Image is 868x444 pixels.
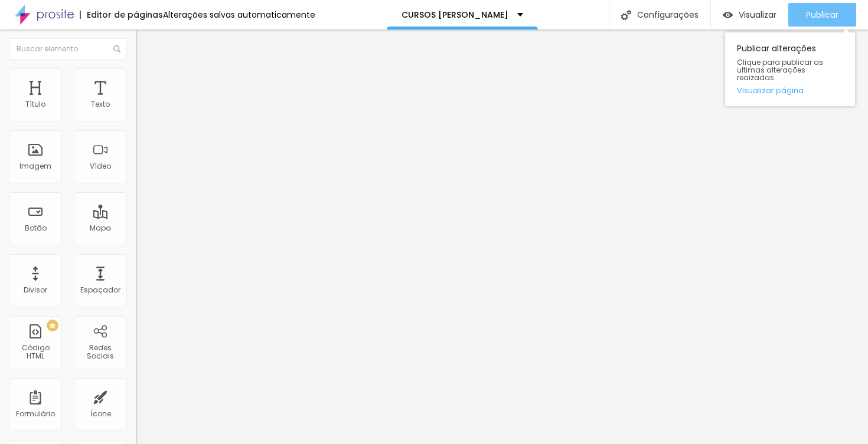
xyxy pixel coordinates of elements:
div: Espaçador [80,286,120,294]
div: Título [25,100,45,108]
div: Texto [91,100,110,108]
span: Clique para publicar as ultimas alterações reaizadas [737,58,843,82]
div: Editor de páginas [80,11,163,19]
div: Ícone [90,410,111,418]
div: Imagem [19,162,51,170]
div: Mapa [90,224,111,232]
button: Publicar [788,3,856,27]
div: Código HTML [12,344,58,361]
div: Botão [25,224,47,232]
button: Visualizar [711,3,788,27]
span: Publicar [806,10,838,19]
div: Vídeo [90,162,111,170]
div: Alterações salvas automaticamente [163,11,315,19]
iframe: Editor [136,29,868,444]
p: CURSOS [PERSON_NAME] [402,11,508,19]
a: Visualizar página [737,87,843,94]
img: Icone [113,45,120,52]
span: Visualizar [739,10,776,19]
input: Buscar elemento [9,38,127,60]
div: Formulário [16,410,55,418]
div: Redes Sociais [77,344,123,361]
div: Publicar alterações [725,32,855,106]
div: Divisor [24,286,47,294]
img: Icone [621,10,631,20]
img: view-1.svg [723,10,733,20]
